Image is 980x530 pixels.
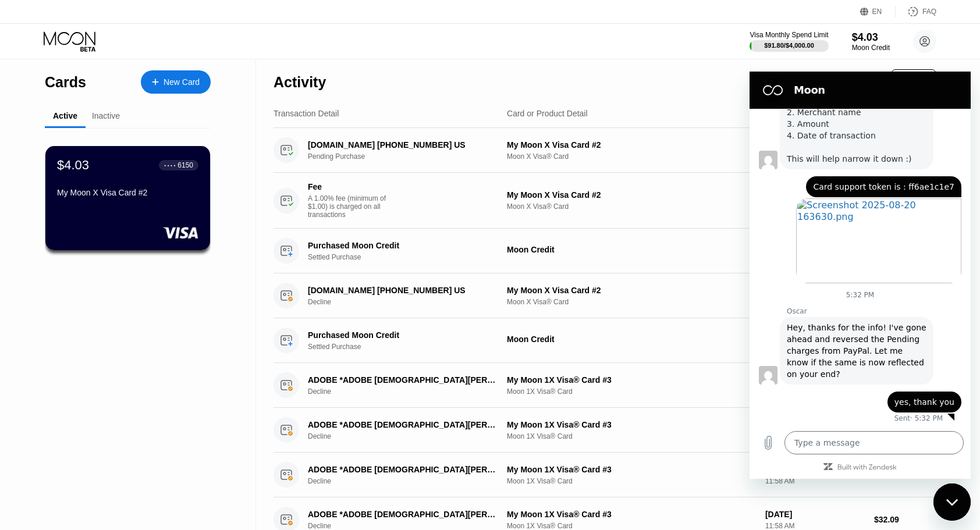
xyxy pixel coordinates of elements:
div: FAQ [922,8,936,16]
div: My Moon X Visa Card #2 [507,190,756,200]
div: ADOBE *ADOBE [DEMOGRAPHIC_DATA][PERSON_NAME] [GEOGRAPHIC_DATA] [308,375,495,385]
div: Settled Purchase [308,253,510,261]
div: Purchased Moon Credit [308,330,495,340]
div: New Card [164,77,200,87]
div: Export [891,69,936,89]
div: Fee [308,182,389,191]
div: FeeA 1.00% fee (minimum of $1.00) is charged on all transactionsMy Moon X Visa Card #2Moon X Visa... [274,173,936,229]
div: Card or Product Detail [507,109,588,118]
div: [DOMAIN_NAME] [PHONE_NUMBER] US [308,286,495,295]
div: ADOBE *ADOBE [DEMOGRAPHIC_DATA][PERSON_NAME] [GEOGRAPHIC_DATA] [308,465,495,474]
div: My Moon X Visa Card #2 [507,140,756,150]
div: My Moon X Visa Card #2 [57,188,198,197]
div: $32.09 [874,515,936,524]
div: My Moon 1X Visa® Card #3 [507,510,756,519]
div: ADOBE *ADOBE [DEMOGRAPHIC_DATA][PERSON_NAME] [GEOGRAPHIC_DATA]DeclineMy Moon 1X Visa® Card #3Moon... [274,453,936,497]
div: Transaction Detail [274,109,339,118]
div: ADOBE *ADOBE [DEMOGRAPHIC_DATA][PERSON_NAME] [GEOGRAPHIC_DATA]DeclineMy Moon 1X Visa® Card #3Moon... [274,363,936,408]
div: Moon 1X Visa® Card [507,432,756,440]
div: Purchased Moon CreditSettled PurchaseMoon Credit[DATE]2:18 PM$5.01 [274,229,936,273]
div: [DOMAIN_NAME] [PHONE_NUMBER] USDeclineMy Moon X Visa Card #2Moon X Visa® Card[DATE]2:17 PM$15.00 [274,273,936,318]
div: Inactive [92,111,120,120]
div: Moon 1X Visa® Card [507,522,756,530]
div: Moon 1X Visa® Card [507,477,756,485]
div: Activity [274,74,326,91]
div: Moon Credit [507,335,756,344]
div: Cards [45,74,86,91]
div: ADOBE *ADOBE [DEMOGRAPHIC_DATA][PERSON_NAME] [GEOGRAPHIC_DATA] [308,420,495,429]
div: Moon Credit [852,44,890,52]
div: Moon X Visa® Card [507,202,756,211]
div: Decline [308,522,510,530]
div: EN [872,8,882,16]
div: ● ● ● ● [164,163,176,167]
div: [DOMAIN_NAME] [PHONE_NUMBER] US [308,140,495,150]
div: My Moon X Visa Card #2 [507,286,756,295]
iframe: Messaging window [750,72,971,479]
div: My Moon 1X Visa® Card #3 [507,465,756,474]
div: A 1.00% fee (minimum of $1.00) is charged on all transactions [308,194,395,219]
div: ADOBE *ADOBE [DEMOGRAPHIC_DATA][PERSON_NAME] [GEOGRAPHIC_DATA]DeclineMy Moon 1X Visa® Card #3Moon... [274,408,936,453]
div: Decline [308,298,510,306]
div: 11:58 AM [765,477,865,485]
div: FAQ [896,6,936,17]
div: My Moon 1X Visa® Card #3 [507,375,756,385]
div: Visa Monthly Spend Limit [750,31,828,39]
div: My Moon 1X Visa® Card #3 [507,420,756,429]
div: [DATE] [765,510,865,519]
div: Decline [308,432,510,440]
div: Moon Credit [507,245,756,254]
div: Visa Monthly Spend Limit$91.80/$4,000.00 [750,31,828,52]
div: Purchased Moon Credit [308,241,495,250]
div: 11:58 AM [765,522,865,530]
div: $4.03Moon Credit [852,31,890,52]
div: $4.03 [57,158,89,173]
div: Active [53,111,77,120]
div: Purchased Moon CreditSettled PurchaseMoon Credit[DATE]2:11 PM$18.01 [274,318,936,363]
div: $4.03● ● ● ●6150My Moon X Visa Card #2 [45,146,210,250]
iframe: Button to launch messaging window, conversation in progress [933,483,971,521]
div: Decline [308,387,510,396]
div: Settled Purchase [308,343,510,351]
div: Moon X Visa® Card [507,298,756,306]
div: Decline [308,477,510,485]
div: New Card [141,70,211,94]
div: [DOMAIN_NAME] [PHONE_NUMBER] USPending PurchaseMy Moon X Visa Card #2Moon X Visa® Card[DATE]2:39 ... [274,128,936,173]
div: Pending Purchase [308,152,510,161]
div: $91.80 / $4,000.00 [764,42,814,49]
div: EN [860,6,896,17]
div: Moon X Visa® Card [507,152,756,161]
div: $4.03 [852,31,890,44]
div: ADOBE *ADOBE [DEMOGRAPHIC_DATA][PERSON_NAME] [GEOGRAPHIC_DATA] [308,510,495,519]
div: Moon 1X Visa® Card [507,387,756,396]
div: 6150 [177,161,193,169]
